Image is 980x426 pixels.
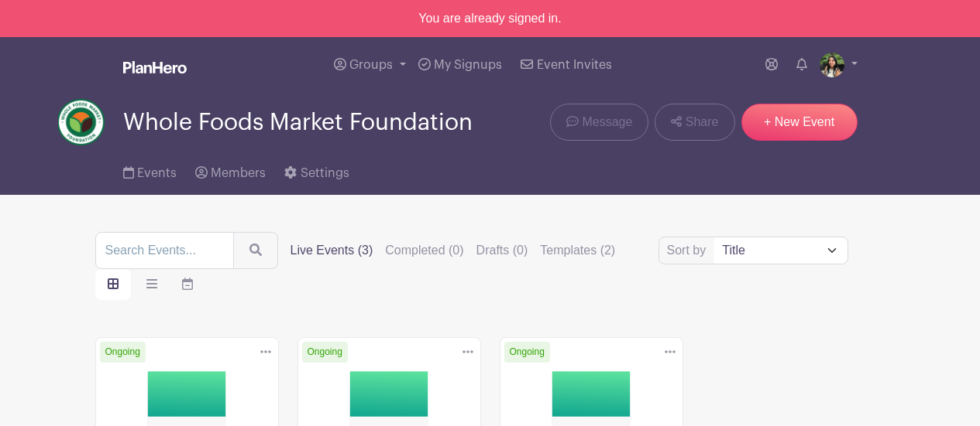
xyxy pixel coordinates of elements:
a: Groups [328,37,412,93]
span: Members [211,167,266,179]
a: Settings [284,145,349,195]
span: Event Invites [537,59,612,71]
span: Events [137,167,177,179]
span: Groups [349,59,393,71]
a: + New Event [741,104,858,141]
span: Whole Foods Market Foundation [123,110,473,135]
label: Live Events (3) [291,241,373,260]
span: Settings [301,167,349,179]
a: Share [655,104,734,141]
a: Members [195,145,266,195]
label: Drafts (0) [476,241,528,260]
label: Templates (2) [540,241,615,260]
label: Sort by [667,241,711,260]
img: logo_white-6c42ec7e38ccf1d336a20a19083b03d10ae64f83f12c07503d8b9e83406b4c7d.svg [123,61,187,73]
a: My Signups [412,37,508,93]
span: Share [686,113,719,131]
a: Event Invites [514,37,617,93]
img: wfmf_primary_badge_4c.png [58,99,105,145]
a: Events [123,145,177,195]
input: Search Events... [95,232,234,269]
a: Message [550,104,648,141]
label: Completed (0) [385,241,463,260]
span: My Signups [434,59,502,71]
img: mireya.jpg [820,53,844,77]
div: order and view [95,269,205,300]
div: filters [291,241,616,260]
span: Message [582,113,632,131]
